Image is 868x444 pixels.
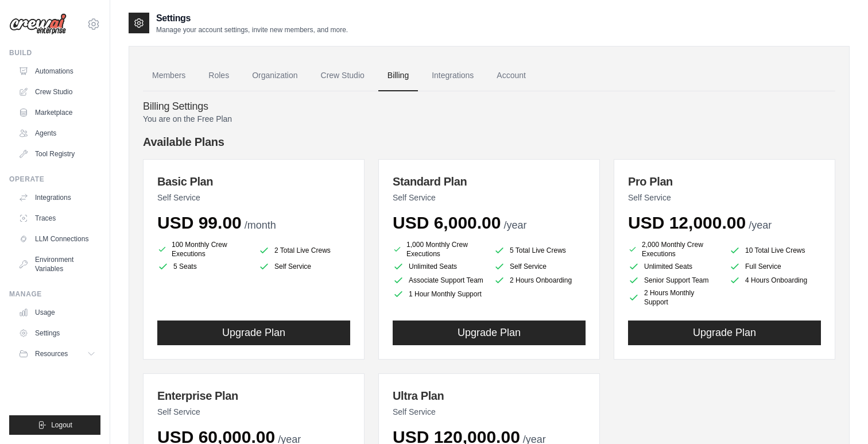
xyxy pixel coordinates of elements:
a: Marketplace [14,103,100,122]
li: Unlimited Seats [393,261,485,272]
li: 1 Hour Monthly Support [393,288,485,300]
h3: Enterprise Plan [157,388,350,404]
img: Logo [9,13,67,35]
span: USD 99.00 [157,213,242,232]
li: 2 Hours Onboarding [494,275,586,286]
button: Logout [9,415,100,435]
p: Self Service [157,406,350,418]
a: Roles [199,60,238,91]
a: Settings [14,324,100,342]
a: Automations [14,62,100,80]
a: Integrations [423,60,483,91]
p: You are on the Free Plan [143,113,835,125]
li: Self Service [494,261,586,272]
li: 2,000 Monthly Crew Executions [628,240,720,258]
span: Resources [35,349,68,358]
li: 5 Seats [157,261,249,272]
a: Organization [243,60,307,91]
a: Agents [14,124,100,142]
p: Self Service [393,192,586,203]
a: Tool Registry [14,145,100,163]
span: /year [503,219,526,231]
button: Upgrade Plan [628,321,821,345]
a: Traces [14,209,100,227]
li: Full Service [729,261,821,272]
h4: Available Plans [143,134,835,150]
h3: Basic Plan [157,173,350,190]
li: Associate Support Team [393,275,485,286]
h3: Ultra Plan [393,388,586,404]
span: /month [245,219,276,231]
div: Manage [9,289,100,299]
span: USD 6,000.00 [393,213,501,232]
h2: Settings [156,11,348,25]
a: Crew Studio [14,83,100,101]
h3: Standard Plan [393,173,586,190]
a: Crew Studio [312,60,374,91]
div: Operate [9,175,100,184]
a: Environment Variables [14,250,100,278]
li: 1,000 Monthly Crew Executions [393,240,485,258]
li: 4 Hours Onboarding [729,275,821,286]
p: Self Service [157,192,350,203]
h4: Billing Settings [143,101,835,113]
span: /year [749,219,772,231]
li: Senior Support Team [628,275,720,286]
a: Account [487,60,535,91]
button: Upgrade Plan [157,321,350,345]
p: Self Service [628,192,821,203]
li: 100 Monthly Crew Executions [157,240,249,258]
span: USD 12,000.00 [628,213,746,232]
li: 10 Total Live Crews [729,242,821,258]
a: LLM Connections [14,230,100,248]
li: Unlimited Seats [628,261,720,272]
p: Self Service [393,406,586,418]
p: Manage your account settings, invite new members, and more. [156,25,348,34]
span: Logout [51,420,72,430]
li: 5 Total Live Crews [494,242,586,258]
button: Resources [14,345,100,363]
div: Build [9,48,100,57]
a: Billing [378,60,418,91]
li: 2 Hours Monthly Support [628,288,720,307]
a: Integrations [14,188,100,207]
a: Usage [14,303,100,322]
li: 2 Total Live Crews [258,242,350,258]
a: Members [143,60,195,91]
button: Upgrade Plan [393,321,586,345]
li: Self Service [258,261,350,272]
h3: Pro Plan [628,173,821,190]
